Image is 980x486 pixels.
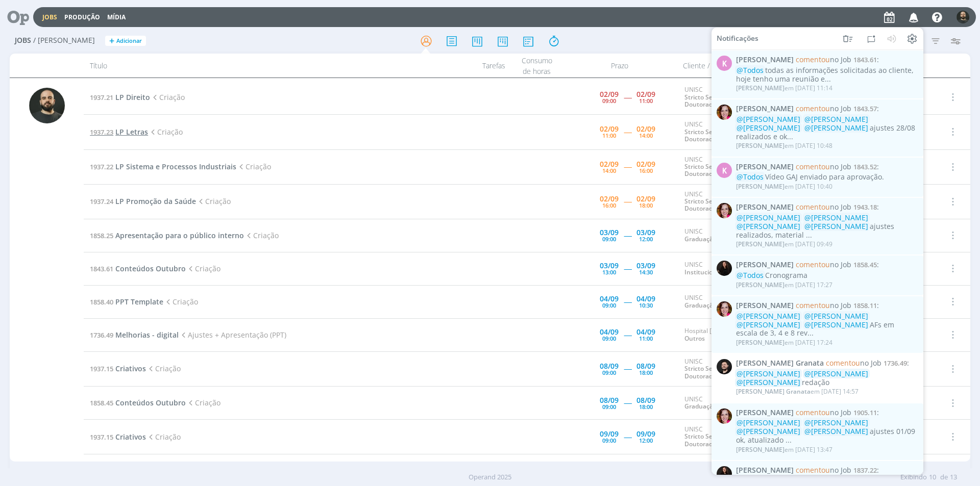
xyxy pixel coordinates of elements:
div: 12:00 [639,438,653,443]
div: 11:00 [639,336,653,341]
div: ajustes 28/08 realizados e ok... [736,115,918,141]
span: Notificações [717,34,758,43]
span: 1736.49 [884,359,907,368]
div: UNISC [684,358,790,380]
div: em [DATE] 09:49 [736,241,832,248]
span: no Job [796,55,851,64]
span: @[PERSON_NAME] [804,319,868,329]
a: Stricto Sensu - Mestrado e Doutorado 25/26 [684,364,762,380]
span: 13 [950,472,957,482]
span: [PERSON_NAME] Granata [736,359,824,368]
span: comentou [796,104,830,113]
div: 02/09 [600,161,619,168]
span: Adicionar [116,38,142,44]
span: comentou [796,161,830,171]
img: P [29,88,65,123]
span: Apresentação para o público interno [115,231,244,240]
div: Hospital [GEOGRAPHIC_DATA] [684,327,790,342]
div: 09:00 [602,98,616,104]
div: 14:00 [639,133,653,138]
span: @Todos [737,65,764,75]
div: 02/09 [600,195,619,202]
div: UNISC [684,121,790,143]
div: em [DATE] 17:27 [736,282,832,289]
span: ----- [624,162,631,171]
div: em [DATE] 10:40 [736,183,832,190]
img: S [717,261,732,276]
div: 02/09 [636,195,655,202]
div: todas as informações solicitadas ao cliente, hoje tenho uma reunião e... [736,66,918,84]
div: 14:00 [602,168,616,173]
span: Conteúdos Outubro [115,398,186,407]
a: 1858.25Apresentação para o público interno [90,231,244,240]
span: 10 [929,472,936,482]
span: ----- [624,364,631,373]
span: @[PERSON_NAME] [737,319,800,329]
span: [PERSON_NAME] [736,141,785,150]
span: no Job [796,202,851,212]
span: 1937.15 [90,364,113,373]
span: Criação [163,297,198,306]
span: ----- [624,92,631,102]
span: 1937.21 [90,93,113,102]
span: Criativos [115,364,146,373]
a: Jobs [42,13,57,21]
span: no Job [796,465,851,474]
div: 03/09 [600,262,619,269]
img: S [717,466,732,481]
div: UNISC [684,156,790,178]
img: B [717,408,732,423]
div: Cronograma [736,271,918,280]
span: @[PERSON_NAME] [737,114,800,124]
div: 11:00 [639,98,653,104]
span: Criação [186,398,220,407]
span: 1858.45 [90,398,113,407]
div: 16:00 [639,168,653,173]
div: 02/09 [636,91,655,98]
span: no Job [796,104,851,113]
span: ----- [624,264,631,273]
div: 09/09 [636,430,655,438]
span: : [736,408,918,417]
span: 1943.18 [853,202,877,212]
span: LP Direito [115,92,150,102]
span: @Todos [737,270,764,280]
img: B [717,301,732,317]
div: 04/09 [600,295,619,302]
span: @[PERSON_NAME] [737,311,800,321]
div: 03/09 [636,262,655,269]
span: no Job [796,407,851,417]
span: [PERSON_NAME] Granata [736,387,811,396]
span: LP Promoção da Saúde [115,196,196,206]
div: em [DATE] 14:57 [736,388,859,395]
span: @[PERSON_NAME] [804,114,868,124]
span: comentou [796,55,830,64]
div: 18:00 [639,370,653,375]
span: Criação [186,264,220,273]
div: 04/09 [636,328,655,336]
span: [PERSON_NAME] [736,182,785,191]
span: Criação [146,364,181,373]
span: @[PERSON_NAME] [737,213,800,222]
span: [PERSON_NAME] [736,261,794,269]
span: [PERSON_NAME] [736,105,794,113]
div: UNISC [684,426,790,448]
a: Stricto Sensu - Mestrado e Doutorado 25/26 [684,162,762,178]
div: 09:00 [602,236,616,242]
span: Criativos [115,432,146,442]
div: 03/09 [600,229,619,236]
span: 1937.23 [90,127,113,137]
span: comentou [796,300,830,310]
span: PPT Template [115,297,163,306]
span: @Todos [737,172,764,182]
span: Criação [148,127,183,137]
div: UNISC [684,228,790,243]
span: 1937.15 [90,432,113,442]
span: ----- [624,398,631,407]
a: Institucional 2025 [684,268,738,276]
a: 1843.61Conteúdos Outubro [90,264,186,273]
span: [PERSON_NAME] [736,338,785,347]
a: Stricto Sensu - Mestrado e Doutorado 25/26 [684,197,762,213]
span: 1837.22 [853,465,877,474]
div: UNISC [684,396,790,411]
